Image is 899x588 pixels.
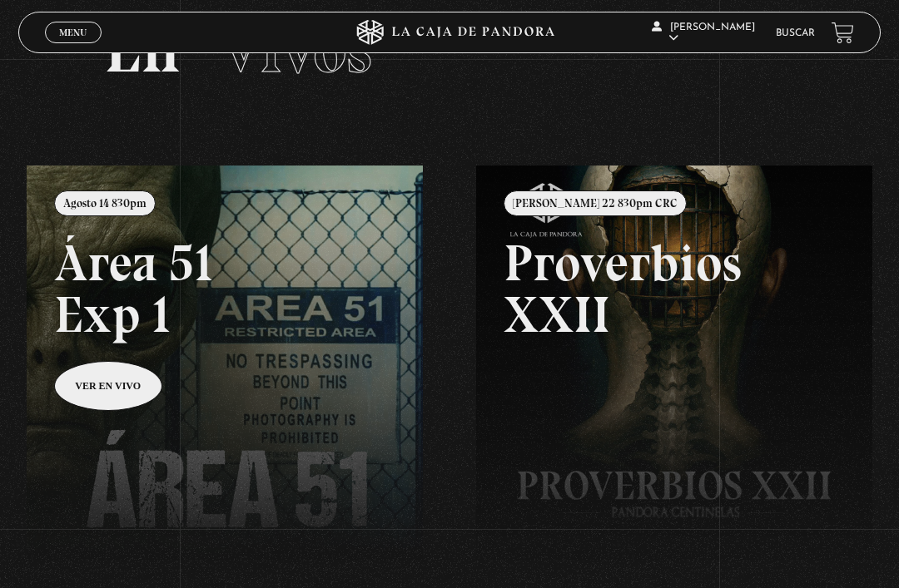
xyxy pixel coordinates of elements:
[54,42,93,53] span: Cerrar
[832,22,854,44] a: View your shopping cart
[776,28,815,38] a: Buscar
[652,22,755,43] span: [PERSON_NAME]
[104,16,794,82] h2: En
[220,9,372,89] span: Vivos
[59,27,87,37] span: Menu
